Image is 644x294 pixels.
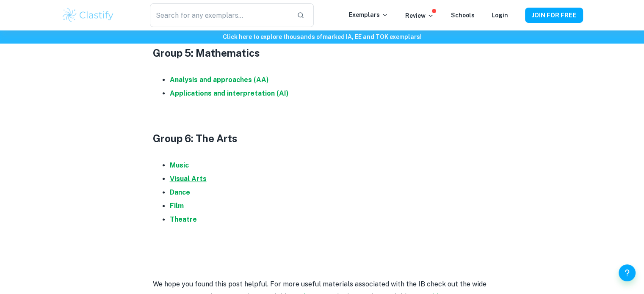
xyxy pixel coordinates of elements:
[2,32,642,41] h6: Click here to explore thousands of marked IA, EE and TOK exemplars !
[170,175,207,183] a: Visual Arts
[170,202,184,210] a: Film
[349,10,388,19] p: Exemplars
[170,188,190,196] a: Dance
[525,8,583,23] button: JOIN FOR FREE
[619,264,636,281] button: Help and Feedback
[170,215,197,223] a: Theatre
[153,131,492,146] h3: Group 6: The Arts
[451,12,475,19] a: Schools
[492,12,508,19] a: Login
[170,76,269,84] a: Analysis and approaches (AA)
[153,45,492,60] h3: Group 5: Mathematics
[150,3,290,27] input: Search for any exemplars...
[170,89,289,97] a: Applications and interpretation (AI)
[405,11,434,20] p: Review
[61,7,115,24] img: Clastify logo
[170,161,189,169] a: Music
